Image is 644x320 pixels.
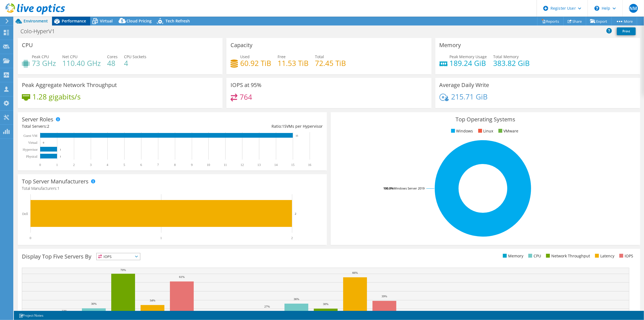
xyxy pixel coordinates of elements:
svg: \n [594,6,599,11]
text: 39% [382,295,387,298]
a: Export [586,17,612,25]
li: Windows [450,128,473,134]
li: VMware [497,128,519,134]
text: 66% [352,271,358,274]
h3: Capacity [231,42,252,48]
text: 12 [240,163,244,167]
h1: Colo-HyperV1 [18,28,63,34]
text: 27% [264,305,270,308]
text: 16 [308,163,311,167]
span: 15 [282,124,286,129]
tspan: Windows Server 2019 [394,186,425,190]
li: CPU [527,253,541,259]
h4: 48 [107,60,118,66]
text: 6 [140,163,142,167]
text: 7 [157,163,159,167]
span: Peak CPU [32,54,49,59]
h4: 110.40 GHz [62,60,101,66]
h4: 4 [124,60,146,66]
text: 0 [43,141,44,144]
text: 9 [191,163,193,167]
li: Linux [477,128,493,134]
text: Physical [26,155,37,158]
text: 8 [174,163,176,167]
span: Peak Memory Usage [450,54,487,59]
text: 1 [60,148,61,151]
h4: 764 [240,94,252,100]
h4: 189.24 GiB [450,60,487,66]
span: Environment [24,18,48,24]
text: 34% [150,299,155,302]
span: Total Memory [493,54,519,59]
h3: Memory [439,42,461,48]
text: 0 [39,163,41,167]
text: 70% [120,268,126,272]
text: 1 [160,236,162,240]
div: Total Servers: [22,123,172,129]
h4: 73 GHz [32,60,56,66]
text: 2 [73,163,75,167]
span: Cloud Pricing [126,18,152,24]
text: Dell [22,212,28,216]
h4: 60.92 TiB [240,60,271,66]
text: 22% [62,309,67,313]
text: 30% [91,302,97,305]
text: 11 [224,163,227,167]
h4: 11.53 TiB [278,60,309,66]
li: IOPS [618,253,633,259]
text: 13 [257,163,261,167]
text: 2 [291,236,293,240]
h3: Server Roles [22,116,53,122]
span: NM [629,4,638,13]
a: Share [563,17,586,25]
text: Virtual [28,141,38,145]
h3: Top Operating Systems [335,116,636,122]
text: 1 [60,155,61,158]
a: Project Notes [15,312,47,319]
span: Total [315,54,324,59]
text: 4 [107,163,108,167]
text: 61% [179,275,185,278]
a: Print [617,27,636,35]
span: Virtual [100,18,113,24]
h4: 1.28 gigabits/s [32,94,81,100]
text: 5 [123,163,125,167]
text: Hypervisor [23,148,38,152]
text: 3 [90,163,92,167]
h3: Top Server Manufacturers [22,178,89,185]
span: 2 [47,124,49,129]
text: 30% [323,302,329,306]
li: Latency [594,253,614,259]
text: 10 [207,163,210,167]
span: 1 [57,186,60,191]
a: More [611,17,637,25]
li: Memory [501,253,523,259]
span: IOPS [97,253,140,260]
h4: 383.82 GiB [493,60,530,66]
h4: Total Manufacturers: [22,185,323,191]
text: 36% [294,297,299,301]
span: Free [278,54,286,59]
h3: Average Daily Write [439,82,489,88]
span: Used [240,54,250,59]
text: 1 [56,163,58,167]
text: 14 [274,163,278,167]
span: Cores [107,54,118,59]
text: 15 [296,134,298,137]
span: CPU Sockets [124,54,146,59]
span: Tech Refresh [165,18,190,24]
text: 15 [291,163,294,167]
h4: 215.71 GiB [451,94,488,100]
text: Guest VM [24,134,37,138]
tspan: 100.0% [383,186,394,190]
a: Reports [537,17,564,25]
h4: 72.45 TiB [315,60,346,66]
h3: Peak Aggregate Network Throughput [22,82,117,88]
text: 0 [30,236,31,240]
span: Net CPU [62,54,77,59]
span: Performance [62,18,86,24]
text: 2 [295,212,296,215]
h3: IOPS at 95% [231,82,262,88]
div: Ratio: VMs per Hypervisor [172,123,323,129]
h3: CPU [22,42,33,48]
